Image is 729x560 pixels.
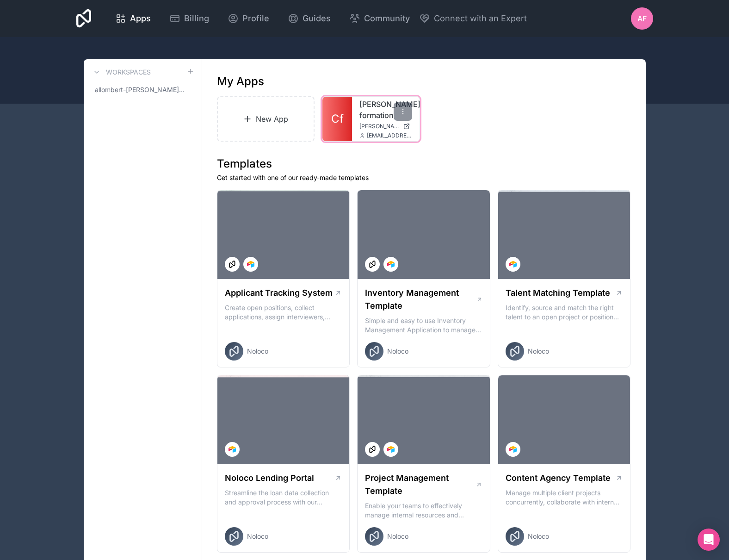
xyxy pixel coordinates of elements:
[359,123,399,130] span: [PERSON_NAME][DOMAIN_NAME]
[280,8,338,29] a: Guides
[365,501,482,520] p: Enable your teams to effectively manage internal resources and execute client projects on time.
[242,12,269,25] span: Profile
[434,12,527,25] span: Connect with an Expert
[217,173,631,182] p: Get started with one of our ready-made templates
[225,488,342,507] p: Streamline the loan data collection and approval process with our Lending Portal template.
[387,532,408,541] span: Noloco
[225,472,314,485] h1: Noloco Lending Portal
[367,132,412,139] span: [EMAIL_ADDRESS][PERSON_NAME][DOMAIN_NAME]
[528,532,549,541] span: Noloco
[162,8,216,29] a: Billing
[364,12,410,25] span: Community
[359,99,412,121] a: [PERSON_NAME]-formation
[331,112,344,126] span: Cf
[365,472,476,498] h1: Project Management Template
[95,85,187,94] span: allombert-[PERSON_NAME]-workspace
[91,67,151,78] a: Workspaces
[506,488,623,507] p: Manage multiple client projects concurrently, collaborate with internal and external stakeholders...
[509,261,517,268] img: Airtable Logo
[637,13,647,24] span: AF
[342,8,417,29] a: Community
[217,96,315,142] a: New App
[247,347,268,356] span: Noloco
[184,12,209,25] span: Billing
[359,123,412,130] a: [PERSON_NAME][DOMAIN_NAME]
[220,8,277,29] a: Profile
[247,532,268,541] span: Noloco
[91,81,194,98] a: allombert-[PERSON_NAME]-workspace
[387,347,408,356] span: Noloco
[225,303,342,322] p: Create open positions, collect applications, assign interviewers, centralise candidate feedback a...
[387,261,395,268] img: Airtable Logo
[217,156,631,171] h1: Templates
[217,74,264,89] h1: My Apps
[419,12,527,25] button: Connect with an Expert
[303,12,331,25] span: Guides
[247,261,254,268] img: Airtable Logo
[506,303,623,322] p: Identify, source and match the right talent to an open project or position with our Talent Matchi...
[506,472,611,485] h1: Content Agency Template
[130,12,151,25] span: Apps
[528,347,549,356] span: Noloco
[387,446,395,453] img: Airtable Logo
[106,68,151,77] h3: Workspaces
[225,286,333,299] h1: Applicant Tracking System
[509,446,517,453] img: Airtable Logo
[108,8,158,29] a: Apps
[229,446,236,453] img: Airtable Logo
[365,286,476,312] h1: Inventory Management Template
[322,97,352,141] a: Cf
[365,316,482,335] p: Simple and easy to use Inventory Management Application to manage your stock, orders and Manufact...
[506,286,610,299] h1: Talent Matching Template
[698,529,720,551] div: Open Intercom Messenger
